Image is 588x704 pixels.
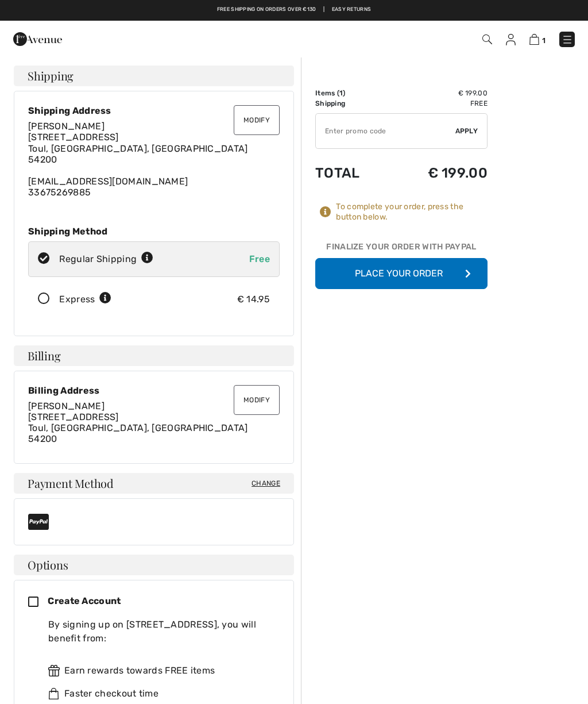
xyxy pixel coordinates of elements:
img: My Info [506,34,516,45]
div: Shipping Address [28,105,280,116]
div: [EMAIL_ADDRESS][DOMAIN_NAME] [28,121,280,198]
div: Faster checkout time [48,687,270,701]
span: [PERSON_NAME] [28,121,105,132]
div: Regular Shipping [59,252,153,266]
span: [STREET_ADDRESS] Toul, [GEOGRAPHIC_DATA], [GEOGRAPHIC_DATA] 54200 [28,132,248,164]
span: [PERSON_NAME] [28,401,105,411]
span: Shipping [28,70,73,82]
input: Promo code [316,114,455,148]
span: Billing [28,350,60,361]
img: Shopping Bag [529,34,539,45]
div: By signing up on [STREET_ADDRESS], you will benefit from: [48,618,270,645]
img: 1ère Avenue [13,28,62,51]
span: | [323,6,324,14]
td: € 199.00 [389,153,488,193]
td: Items ( ) [315,88,389,98]
button: Place Your Order [315,258,488,289]
div: To complete your order, press the button below. [336,202,488,222]
span: Apply [455,126,478,136]
img: faster.svg [48,688,60,699]
div: Shipping Method [28,226,280,237]
h4: Options [14,555,294,575]
button: Modify [234,105,280,135]
div: Express [59,293,111,306]
span: Create Account [48,595,121,606]
img: Search [482,34,492,44]
div: € 14.95 [237,293,270,306]
button: Modify [234,385,280,415]
td: Total [315,153,389,193]
a: 1 [529,32,546,46]
div: Billing Address [28,385,280,396]
td: Free [389,98,488,109]
span: Change [252,478,280,488]
a: Free shipping on orders over €130 [217,6,316,14]
span: Payment Method [28,478,114,489]
span: 1 [542,36,546,45]
span: [STREET_ADDRESS] Toul, [GEOGRAPHIC_DATA], [GEOGRAPHIC_DATA] 54200 [28,411,248,444]
img: rewards.svg [48,665,60,676]
span: 1 [339,89,343,97]
span: Free [249,253,270,264]
td: € 199.00 [389,88,488,98]
a: 33675269885 [28,187,91,198]
img: Menu [562,34,573,45]
div: Finalize Your Order with PayPal [315,241,488,258]
a: Easy Returns [332,6,372,14]
a: 1ère Avenue [13,33,62,44]
td: Shipping [315,98,389,109]
div: Earn rewards towards FREE items [48,664,270,678]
